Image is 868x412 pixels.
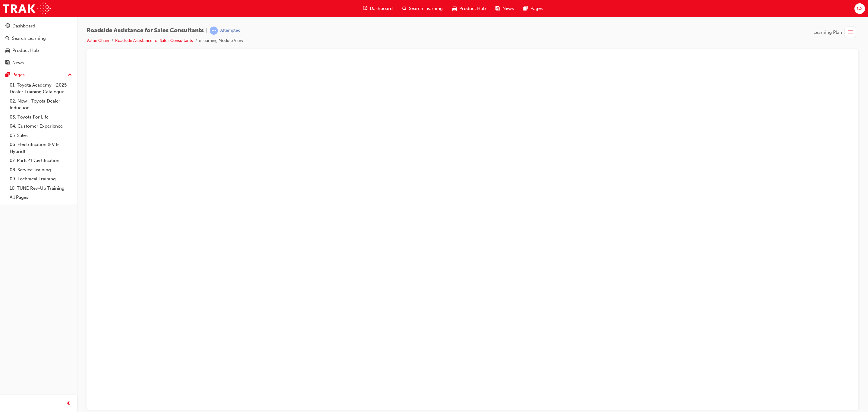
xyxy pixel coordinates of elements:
span: Search Learning [409,5,443,12]
a: 08. Service Training [7,165,74,175]
span: guage-icon [363,5,367,12]
a: Dashboard [2,21,74,32]
div: Attempted [220,28,241,33]
span: Learning Plan [813,29,842,36]
a: News [2,57,74,68]
span: Product Hub [459,5,486,12]
span: pages-icon [5,72,10,78]
a: 05. Sales [7,131,74,140]
img: Trak [3,2,51,15]
a: 06. Electrification (EV & Hybrid) [7,140,74,156]
a: car-iconProduct Hub [448,2,491,15]
button: Pages [2,69,74,81]
button: CS [854,3,865,14]
span: news-icon [495,5,500,12]
span: Dashboard [370,5,393,12]
button: DashboardSearch LearningProduct HubNews [2,19,74,69]
a: guage-iconDashboard [358,2,398,15]
span: up-icon [68,71,72,79]
span: Roadside Assistance for Sales Consultants [86,27,204,34]
a: 07. Parts21 Certification [7,156,74,165]
span: | [206,27,207,34]
span: car-icon [452,5,457,12]
div: News [12,59,24,66]
a: Product Hub [2,45,74,56]
span: news-icon [5,60,10,66]
span: car-icon [5,48,10,53]
a: pages-iconPages [519,2,548,15]
a: 01. Toyota Academy - 2025 Dealer Training Catalogue [7,81,74,97]
a: 10. TUNE Rev-Up Training [7,184,74,193]
span: CS [857,5,863,12]
a: Roadside Assistance for Sales Consultants [115,38,193,43]
a: search-iconSearch Learning [398,2,448,15]
a: news-iconNews [491,2,519,15]
a: 04. Customer Experience [7,122,74,131]
span: prev-icon [66,400,71,407]
span: list-icon [848,29,853,36]
span: Pages [530,5,543,12]
a: Search Learning [2,33,74,44]
a: Value Chain [86,38,109,43]
div: Product Hub [12,47,39,54]
span: guage-icon [5,24,10,29]
span: learningRecordVerb_ATTEMPT-icon [210,27,218,35]
a: 09. Technical Training [7,174,74,184]
li: eLearning Module View [199,37,243,44]
span: search-icon [5,36,10,41]
button: Learning Plan [813,27,858,38]
span: search-icon [402,5,407,12]
a: 02. New - Toyota Dealer Induction [7,97,74,113]
span: pages-icon [524,5,528,12]
div: Search Learning [12,35,46,42]
span: News [502,5,514,12]
div: Pages [12,71,25,78]
div: Dashboard [12,23,35,30]
a: 03. Toyota For Life [7,113,74,122]
a: All Pages [7,193,74,202]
